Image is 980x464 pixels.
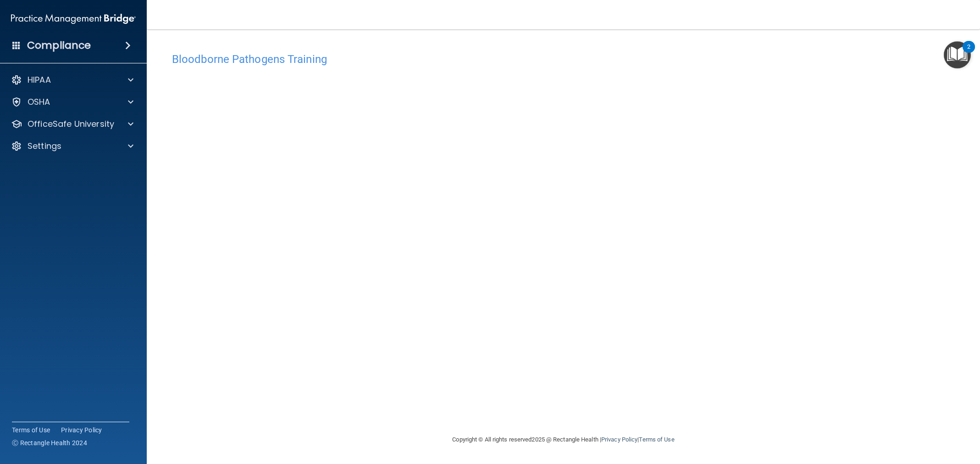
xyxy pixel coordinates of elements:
button: Open Resource Center, 2 new notifications [944,41,971,68]
p: HIPAA [28,74,51,85]
a: Privacy Policy [61,425,102,435]
a: OSHA [11,96,133,108]
div: Copyright © All rights reserved 2025 @ Rectangle Health | | [396,425,731,454]
h4: Compliance [27,39,91,52]
p: Settings [28,141,61,152]
iframe: bbp [172,70,955,353]
p: OSHA [28,96,50,108]
a: OfficeSafe University [11,119,133,130]
h4: Bloodborne Pathogens Training [172,53,955,65]
iframe: Drift Widget Chat Controller [934,401,969,436]
a: Terms of Use [12,425,50,435]
a: Terms of Use [639,436,674,443]
a: Settings [11,141,133,152]
span: Ⓒ Rectangle Health 2024 [12,438,87,447]
img: PMB logo [11,10,136,28]
a: Privacy Policy [601,436,637,443]
div: 2 [967,47,970,59]
p: OfficeSafe University [28,119,114,130]
a: HIPAA [11,74,133,85]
